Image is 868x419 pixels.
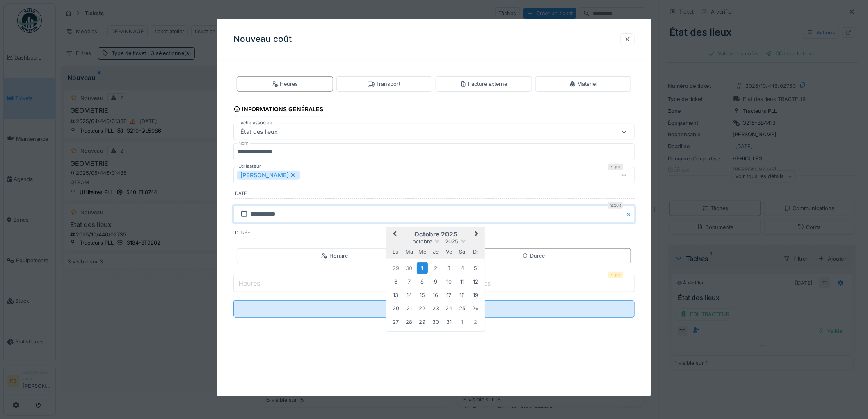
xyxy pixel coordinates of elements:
[445,238,459,245] span: 2025
[417,303,428,314] div: Choose mercredi 22 octobre 2025
[237,278,262,288] label: Heures
[470,246,481,257] div: dimanche
[457,246,468,257] div: samedi
[470,316,481,327] div: Choose dimanche 2 novembre 2025
[417,276,428,287] div: Choose mercredi 8 octobre 2025
[404,276,415,287] div: Choose mardi 7 octobre 2025
[233,103,324,117] div: Informations générales
[417,246,428,257] div: mercredi
[390,246,401,257] div: lundi
[389,261,482,328] div: Month octobre, 2025
[460,80,507,88] div: Facture externe
[368,80,400,88] div: Transport
[417,316,428,327] div: Choose mercredi 29 octobre 2025
[233,34,292,44] h3: Nouveau coût
[390,303,401,314] div: Choose lundi 20 octobre 2025
[430,303,441,314] div: Choose jeudi 23 octobre 2025
[608,202,623,209] div: Requis
[626,206,635,223] button: Close
[237,140,250,147] label: Nom
[522,252,545,260] div: Durée
[386,231,485,238] h2: octobre 2025
[457,316,468,327] div: Choose samedi 1 novembre 2025
[443,246,455,257] div: vendredi
[608,164,623,170] div: Requis
[470,263,481,274] div: Choose dimanche 5 octobre 2025
[413,238,432,245] span: octobre
[404,246,415,257] div: mardi
[443,316,455,327] div: Choose vendredi 31 octobre 2025
[387,228,400,241] button: Previous Month
[430,263,441,274] div: Choose jeudi 2 octobre 2025
[430,246,441,257] div: jeudi
[457,290,468,301] div: Choose samedi 18 octobre 2025
[443,263,455,274] div: Choose vendredi 3 octobre 2025
[404,303,415,314] div: Choose mardi 21 octobre 2025
[443,290,455,301] div: Choose vendredi 17 octobre 2025
[237,119,274,126] label: Tâche associée
[608,272,623,278] div: Requis
[470,290,481,301] div: Choose dimanche 19 octobre 2025
[404,316,415,327] div: Choose mardi 28 octobre 2025
[470,303,481,314] div: Choose dimanche 26 octobre 2025
[471,228,484,241] button: Next Month
[404,290,415,301] div: Choose mardi 14 octobre 2025
[390,290,401,301] div: Choose lundi 13 octobre 2025
[430,290,441,301] div: Choose jeudi 16 octobre 2025
[443,276,455,287] div: Choose vendredi 10 octobre 2025
[443,303,455,314] div: Choose vendredi 24 octobre 2025
[235,229,635,238] label: Durée
[457,276,468,287] div: Choose samedi 11 octobre 2025
[235,190,635,199] label: Date
[321,252,348,260] div: Horaire
[390,276,401,287] div: Choose lundi 6 octobre 2025
[237,127,281,136] div: État des lieux
[390,263,401,274] div: Choose lundi 29 septembre 2025
[470,276,481,287] div: Choose dimanche 12 octobre 2025
[417,262,428,274] div: Choose mercredi 1 octobre 2025
[457,263,468,274] div: Choose samedi 4 octobre 2025
[457,303,468,314] div: Choose samedi 25 octobre 2025
[404,263,415,274] div: Choose mardi 30 septembre 2025
[569,80,597,88] div: Matériel
[430,316,441,327] div: Choose jeudi 30 octobre 2025
[417,290,428,301] div: Choose mercredi 15 octobre 2025
[430,276,441,287] div: Choose jeudi 9 octobre 2025
[237,171,300,180] div: [PERSON_NAME]
[272,80,298,88] div: Heures
[390,316,401,327] div: Choose lundi 27 octobre 2025
[237,163,263,170] label: Utilisateur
